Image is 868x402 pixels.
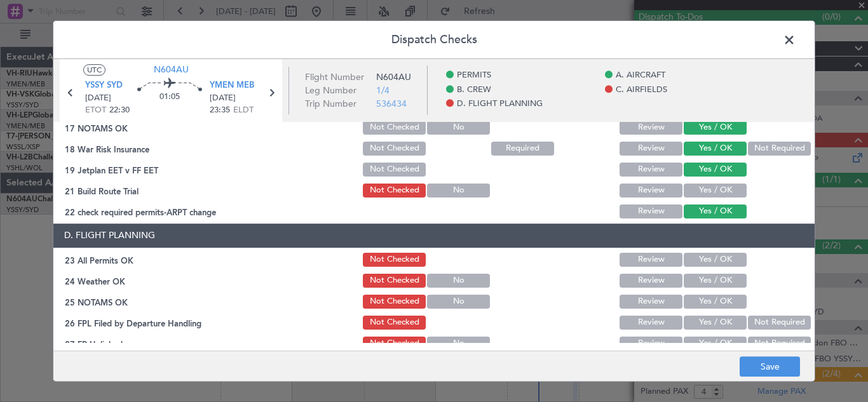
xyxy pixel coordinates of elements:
button: Review [620,316,682,330]
header: Dispatch Checks [53,21,815,59]
button: Review [620,337,682,351]
span: C. AIRFIELDS [616,84,667,97]
button: Review [620,184,682,198]
button: Yes / OK [684,142,747,156]
button: Yes / OK [684,337,747,351]
button: Review [620,163,682,177]
button: Review [620,121,682,135]
button: Yes / OK [684,163,747,177]
button: Yes / OK [684,253,747,267]
button: Review [620,204,682,218]
button: Yes / OK [684,316,747,330]
button: Not Required [748,316,811,330]
button: Save [740,356,800,377]
button: Not Required [748,142,811,156]
span: A. AIRCRAFT [616,70,665,83]
button: Review [620,253,682,267]
button: Yes / OK [684,295,747,309]
button: Review [620,295,682,309]
button: Yes / OK [684,274,747,288]
button: Yes / OK [684,184,747,198]
button: Yes / OK [684,121,747,135]
button: Yes / OK [684,204,747,218]
button: Review [620,142,682,156]
button: Not Required [748,337,811,351]
button: Review [620,274,682,288]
